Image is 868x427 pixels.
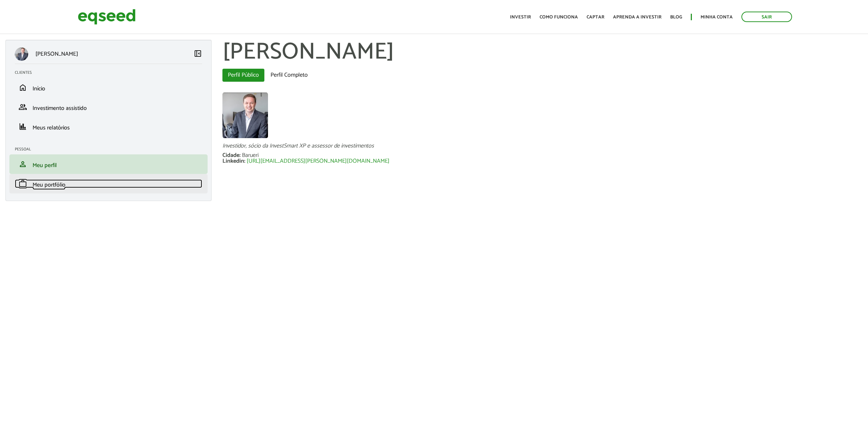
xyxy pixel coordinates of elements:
span: Meus relatórios [33,123,70,133]
span: Investimento assistido [33,103,87,113]
a: Perfil Completo [265,69,313,82]
span: person [18,160,27,168]
div: Linkedin [222,158,247,164]
a: Colapsar menu [193,49,202,59]
a: homeInício [15,83,202,92]
a: Captar [587,15,604,20]
div: Barueri [242,153,259,158]
p: [PERSON_NAME] [35,51,78,57]
li: Início [9,78,208,97]
h1: [PERSON_NAME] [222,40,863,65]
span: home [18,83,27,92]
span: group [18,103,27,111]
img: EqSeed [78,7,136,26]
a: personMeu perfil [15,160,202,168]
a: Blog [670,15,682,20]
a: Investir [510,15,531,20]
li: Meu portfólio [9,174,208,193]
a: groupInvestimento assistido [15,103,202,111]
a: Minha conta [701,15,733,20]
span: left_panel_close [193,49,202,58]
div: Investidor, sócio da InvestSmart XP e assessor de investimentos [222,143,863,149]
span: work [18,179,27,188]
a: Ver perfil do usuário. [222,93,268,138]
li: Meu perfil [9,154,208,174]
span: : [244,156,245,166]
a: Sair [741,12,792,22]
span: : [239,150,241,160]
a: Aprenda a investir [613,15,661,20]
a: Como funciona [540,15,578,20]
a: [URL][EMAIL_ADDRESS][PERSON_NAME][DOMAIN_NAME] [247,158,390,164]
a: financeMeus relatórios [15,122,202,131]
span: Meu portfólio [33,180,65,190]
a: workMeu portfólio [15,179,202,188]
span: finance [18,122,27,131]
span: Meu perfil [33,161,57,170]
h2: Clientes [15,71,208,75]
img: Foto de ABRAHAO DE GODOY [222,93,268,138]
h2: Pessoal [15,147,208,151]
a: Perfil Público [222,69,264,82]
li: Investimento assistido [9,97,208,117]
li: Meus relatórios [9,117,208,136]
span: Início [33,84,45,94]
div: Cidade [222,153,242,158]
